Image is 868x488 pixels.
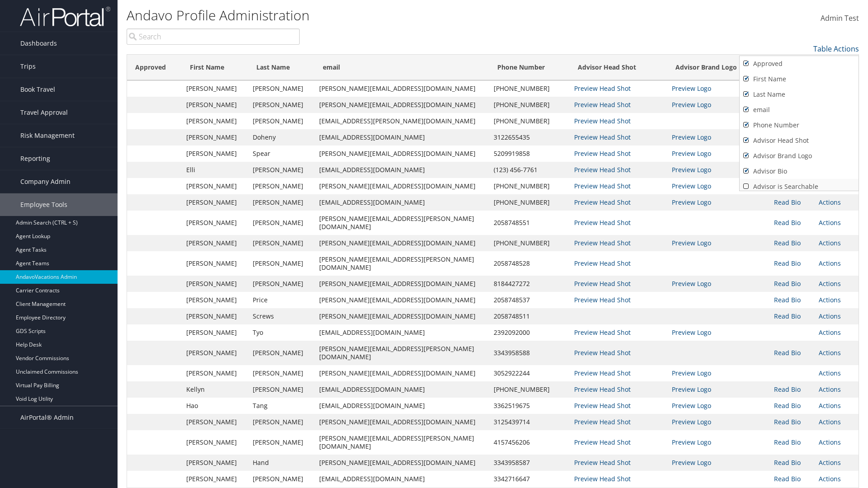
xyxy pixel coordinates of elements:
a: Advisor Head Shot [740,133,859,148]
a: email [740,102,859,117]
span: AirPortal® Admin [20,406,74,429]
img: airportal-logo.png [20,6,110,27]
span: Company Admin [20,170,71,193]
a: Advisor Brand Logo [740,148,859,164]
span: Trips [20,55,36,78]
span: Risk Management [20,124,75,147]
span: Book Travel [20,78,55,101]
a: Last Name [740,87,859,102]
span: Employee Tools [20,193,67,216]
a: Phone Number [740,117,859,133]
span: Reporting [20,147,50,170]
a: Approved [740,56,859,71]
span: Travel Approval [20,101,68,124]
a: Advisor Bio [740,164,859,179]
span: Dashboards [20,32,57,55]
a: First Name [740,71,859,87]
a: Advisor is Searchable [740,179,859,194]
